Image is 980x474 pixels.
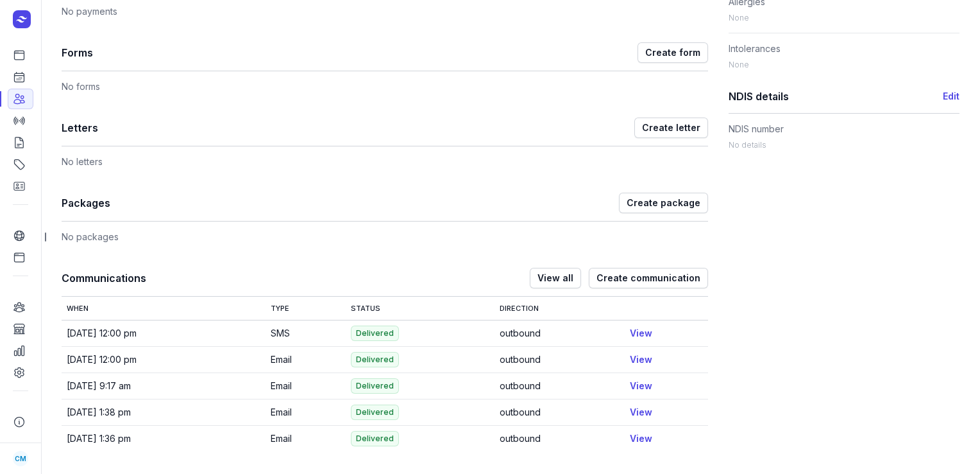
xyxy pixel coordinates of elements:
[537,270,573,286] span: View all
[62,44,638,62] h1: Forms
[351,405,399,420] span: Delivered
[645,45,700,60] span: Create form
[627,195,700,211] span: Create package
[62,320,266,347] td: [DATE] 12:00 pm
[62,269,530,287] h1: Communications
[530,268,581,288] button: View all
[15,451,26,466] span: CM
[62,194,619,212] h1: Packages
[266,373,346,399] td: Email
[62,399,266,426] td: [DATE] 1:38 pm
[62,347,266,373] td: [DATE] 12:00 pm
[266,347,346,373] td: Email
[62,71,708,94] div: No forms
[351,352,399,367] span: Delivered
[494,347,625,373] td: outbound
[62,373,266,399] td: [DATE] 9:17 am
[729,121,959,137] dt: NDIS number
[62,222,708,245] div: No packages
[351,326,399,341] span: Delivered
[729,13,749,22] span: None
[729,41,959,57] dt: Intolerances
[943,89,959,104] button: Edit
[729,87,943,105] h1: NDIS details
[630,328,652,338] a: View
[351,431,399,446] span: Delivered
[729,140,766,150] span: No details
[62,146,708,170] div: No letters
[266,426,346,452] td: Email
[494,297,625,320] th: Direction
[266,320,346,347] td: SMS
[62,119,634,137] h1: Letters
[62,297,266,320] th: When
[266,399,346,426] td: Email
[630,433,652,444] a: View
[619,193,708,213] button: Create package
[494,373,625,399] td: outbound
[346,297,494,320] th: Status
[630,354,652,365] a: View
[596,270,700,286] span: Create communication
[642,120,700,136] span: Create letter
[351,378,399,394] span: Delivered
[62,426,266,452] td: [DATE] 1:36 pm
[630,407,652,417] a: View
[266,297,346,320] th: Type
[494,426,625,452] td: outbound
[494,320,625,347] td: outbound
[494,399,625,426] td: outbound
[729,60,749,69] span: None
[630,380,652,391] a: View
